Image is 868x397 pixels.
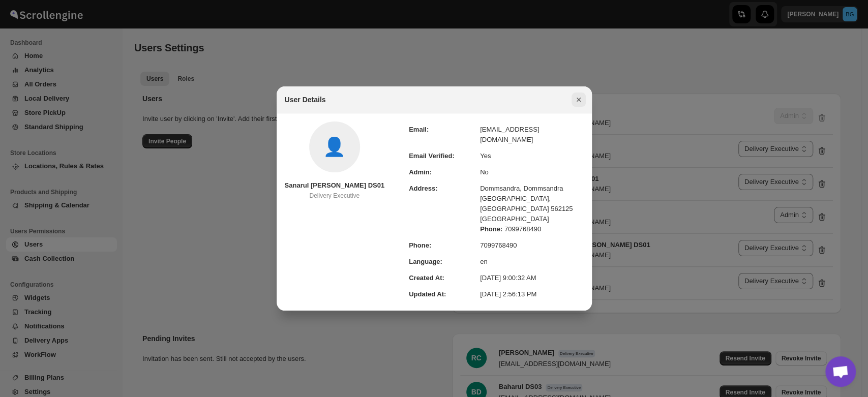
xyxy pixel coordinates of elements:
[409,180,480,237] td: Address:
[409,148,480,164] td: Email Verified:
[825,356,856,387] div: Open chat
[409,237,480,254] td: Phone:
[309,191,360,201] div: Delivery Executive
[409,270,480,286] td: Created At:
[572,93,586,107] button: Close
[480,270,583,286] td: [DATE] 9:00:32 AM
[480,237,583,254] td: 7099768490
[480,254,583,270] td: en
[409,164,480,180] td: Admin:
[409,121,480,148] td: Email:
[480,224,583,234] div: 7099768490
[480,286,583,302] td: [DATE] 2:56:13 PM
[480,180,583,237] td: Dommsandra , Dommsandra [GEOGRAPHIC_DATA] , [GEOGRAPHIC_DATA] 562125 [GEOGRAPHIC_DATA]
[409,254,480,270] td: Language:
[480,121,583,148] td: [EMAIL_ADDRESS][DOMAIN_NAME]
[285,180,385,191] div: Sanarul [PERSON_NAME] DS01
[480,225,502,233] span: Phone:
[480,148,583,164] td: Yes
[480,164,583,180] td: No
[409,286,480,302] td: Updated At:
[323,142,346,152] span: No profile
[285,95,326,105] h2: User Details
